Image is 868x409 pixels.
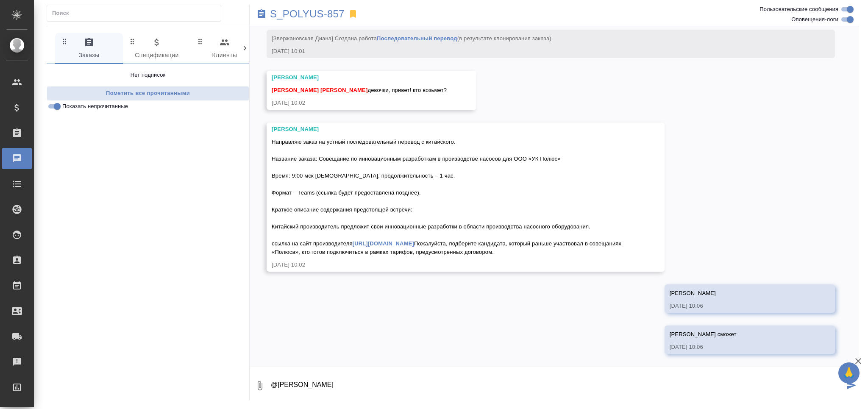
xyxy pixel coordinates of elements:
span: [Звержановская Диана] Создана работа (в результате клонирования заказа) [272,35,551,42]
span: Оповещения-логи [791,15,838,24]
span: 🙏 [842,364,856,382]
div: [DATE] 10:01 [272,47,805,56]
span: [PERSON_NAME] [320,87,367,93]
span: [PERSON_NAME] сможет [670,331,737,337]
div: [DATE] 10:02 [272,99,447,107]
span: Направляю заказ на устный последовательный перевод с китайского. Название заказа: Совещание по ин... [272,139,623,255]
span: девочки, привет! кто возьмет? [272,87,447,93]
div: [PERSON_NAME] [272,125,635,134]
span: Заказы [60,37,118,61]
a: Последовательный перевод [377,35,457,42]
span: Показать непрочитанные [62,102,128,111]
span: Спецификации [128,37,186,61]
div: [DATE] 10:02 [272,261,635,269]
div: [DATE] 10:06 [670,343,805,351]
div: [DATE] 10:06 [670,302,805,310]
svg: Зажми и перетащи, чтобы поменять порядок вкладок [128,37,136,45]
a: S_POLYUS-857 [270,10,345,18]
input: Поиск [52,7,221,19]
span: Пользовательские сообщения [759,5,838,14]
svg: Зажми и перетащи, чтобы поменять порядок вкладок [196,37,204,45]
span: [PERSON_NAME] [272,87,319,93]
div: [PERSON_NAME] [272,73,447,82]
p: Нет подписок [131,71,166,79]
span: [PERSON_NAME] [670,290,716,296]
svg: Зажми и перетащи, чтобы поменять порядок вкладок [61,37,69,45]
span: Пометить все прочитанными [51,89,245,98]
button: Пометить все прочитанными [47,86,249,101]
span: Клиенты [196,37,253,61]
button: 🙏 [838,362,860,384]
a: [URL][DOMAIN_NAME] [353,240,414,247]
